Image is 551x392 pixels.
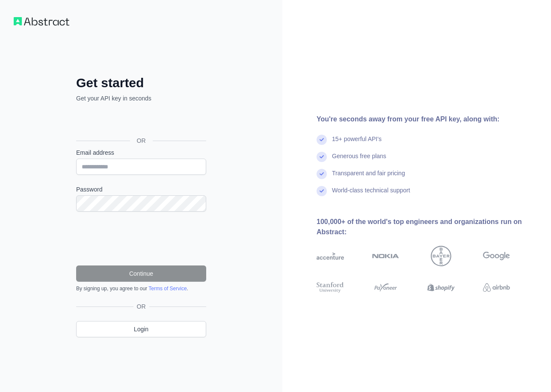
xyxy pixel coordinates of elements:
[317,169,327,179] img: check mark
[76,185,206,194] label: Password
[133,302,149,311] span: OR
[332,152,386,169] div: Generous free plans
[372,281,400,295] img: payoneer
[332,169,405,186] div: Transparent and fair pricing
[76,285,206,292] div: By signing up, you agree to our .
[317,217,537,237] div: 100,000+ of the world's top engineers and organizations run on Abstract:
[76,321,206,337] a: Login
[76,94,206,103] p: Get your API key in seconds
[317,114,537,124] div: You're seconds away from your free API key, along with:
[72,112,209,131] iframe: Sign in with Google Button
[372,246,400,266] img: nokia
[431,246,451,266] img: bayer
[76,222,206,255] iframe: reCAPTCHA
[317,135,327,145] img: check mark
[317,152,327,162] img: check mark
[317,246,344,266] img: accenture
[76,75,206,91] h2: Get started
[332,186,410,203] div: World-class technical support
[332,135,382,152] div: 15+ powerful API's
[130,136,153,145] span: OR
[317,281,344,295] img: stanford university
[483,281,510,295] img: airbnb
[76,265,206,282] button: Continue
[427,281,455,295] img: shopify
[76,148,206,157] label: Email address
[317,186,327,196] img: check mark
[14,17,69,26] img: Workflow
[483,246,510,266] img: google
[148,286,187,292] a: Terms of Service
